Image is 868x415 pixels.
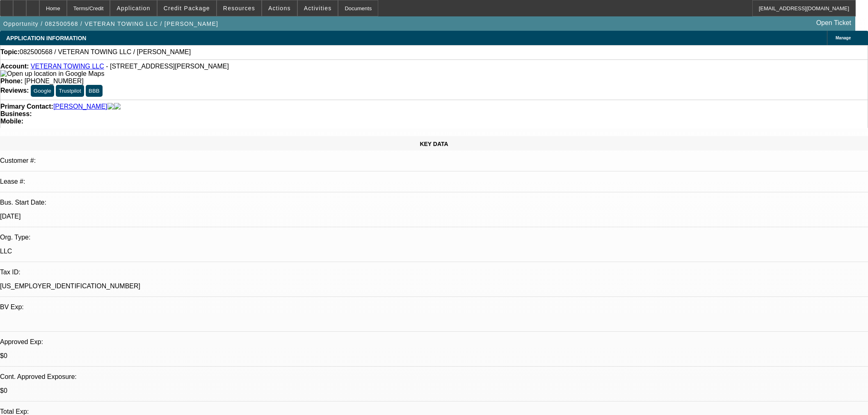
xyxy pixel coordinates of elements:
[0,103,53,110] strong: Primary Contact:
[31,85,54,97] button: Google
[31,63,104,70] a: VETERAN TOWING LLC
[262,0,297,16] button: Actions
[223,5,255,11] span: Resources
[0,63,29,70] strong: Account:
[20,48,191,56] span: 082500568 / VETERAN TOWING LLC / [PERSON_NAME]
[0,78,23,84] strong: Phone:
[836,36,851,40] span: Manage
[0,70,104,77] a: View Google Maps
[158,0,216,16] button: Credit Package
[0,110,32,117] strong: Business:
[420,141,448,147] span: KEY DATA
[304,5,332,11] span: Activities
[110,0,156,16] button: Application
[53,103,107,110] a: [PERSON_NAME]
[0,87,29,94] strong: Reviews:
[164,5,210,11] span: Credit Package
[25,78,84,84] span: [PHONE_NUMBER]
[114,103,121,110] img: linkedin-icon.png
[268,5,291,11] span: Actions
[813,16,854,30] a: Open Ticket
[86,85,103,97] button: BBB
[0,70,104,78] img: Open up location in Google Maps
[0,48,20,56] strong: Topic:
[56,85,84,97] button: Trustpilot
[116,5,150,11] span: Application
[217,0,261,16] button: Resources
[0,118,23,125] strong: Mobile:
[6,35,86,41] span: APPLICATION INFORMATION
[106,63,229,70] span: - [STREET_ADDRESS][PERSON_NAME]
[3,21,218,27] span: Opportunity / 082500568 / VETERAN TOWING LLC / [PERSON_NAME]
[298,0,338,16] button: Activities
[107,103,114,110] img: facebook-icon.png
